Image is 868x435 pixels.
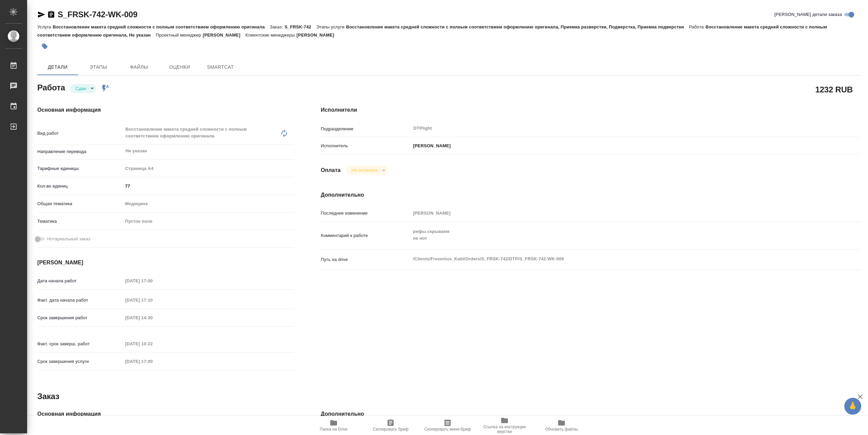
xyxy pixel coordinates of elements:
[203,32,245,38] p: [PERSON_NAME]
[37,106,294,114] h4: Основная информация
[37,130,123,137] p: Вид работ
[320,427,348,432] span: Папка на Drive
[270,24,284,29] p: Заказ:
[123,198,294,210] div: Медицина
[163,63,196,71] span: Оценки
[774,11,842,18] span: [PERSON_NAME] детали заказа
[37,341,123,347] p: Факт. срок заверш. работ
[53,24,270,29] p: Восстановление макета средней сложности с полным соответствием оформлению оригинала
[47,236,90,242] span: Нотариальный заказ
[37,391,59,402] h2: Заказ
[123,216,294,227] div: Пустое поле
[82,63,115,71] span: Этапы
[123,63,155,71] span: Файлы
[411,226,815,244] textarea: рефы скрываем не нот
[123,313,182,323] input: Пустое поле
[533,416,590,435] button: Обновить файлы
[321,166,341,174] h4: Оплата
[125,218,285,225] div: Пустое поле
[74,86,88,91] button: Сдан
[156,32,203,38] p: Проектный менеджер
[362,416,419,435] button: Скопировать бриф
[37,297,123,304] p: Факт. дата начала работ
[37,259,294,267] h4: [PERSON_NAME]
[58,10,137,19] a: S_FRSK-742-WK-009
[545,427,578,432] span: Обновить файлы
[321,191,861,199] h4: Дополнительно
[37,183,123,190] p: Кол-во единиц
[37,410,294,418] h4: Основная информация
[37,200,123,207] p: Общая тематика
[480,425,529,434] span: Ссылка на инструкции верстки
[321,106,861,114] h4: Исполнители
[847,399,859,413] span: 🙏
[476,416,533,435] button: Ссылка на инструкции верстки
[844,398,861,415] button: 🙏
[411,143,451,149] p: [PERSON_NAME]
[419,416,476,435] button: Скопировать мини-бриф
[37,218,123,225] p: Тематика
[321,126,411,132] p: Подразделение
[123,181,294,191] input: ✎ Введи что-нибудь
[204,63,237,71] span: SmartCat
[41,63,74,71] span: Детали
[123,295,182,305] input: Пустое поле
[37,24,53,29] p: Услуга
[37,10,45,19] button: Скопировать ссылку для ЯМессенджера
[321,256,411,263] p: Путь на drive
[37,148,123,155] p: Направление перевода
[350,167,380,173] button: Не оплачена
[321,210,411,217] p: Последнее изменение
[37,358,123,365] p: Срок завершения услуги
[123,163,294,174] div: Страница А4
[373,427,408,432] span: Скопировать бриф
[815,84,853,95] h2: 1232 RUB
[424,427,471,432] span: Скопировать мини-бриф
[316,24,346,29] p: Этапы услуги
[37,278,123,284] p: Дата начала работ
[123,339,182,349] input: Пустое поле
[321,410,861,418] h4: Дополнительно
[346,24,689,29] p: Восстановление макета средней сложности с полным соответствием оформлению оригинала, Приемка разв...
[123,356,182,366] input: Пустое поле
[305,416,362,435] button: Папка на Drive
[123,276,182,286] input: Пустое поле
[284,24,316,29] p: S_FRSK-742
[321,232,411,239] p: Комментарий к работе
[37,314,123,321] p: Срок завершения работ
[37,165,123,172] p: Тарифные единицы
[47,10,55,19] button: Скопировать ссылку
[346,166,388,175] div: Сдан
[245,32,297,38] p: Клиентские менеджеры
[37,81,65,93] h2: Работа
[321,143,411,149] p: Исполнитель
[689,24,706,29] p: Работа
[70,84,96,93] div: Сдан
[411,253,815,265] textarea: /Clients/Fresenius_Kabi/Orders/S_FRSK-742/DTP/S_FRSK-742-WK-009
[411,208,815,218] input: Пустое поле
[297,32,339,38] p: [PERSON_NAME]
[37,39,52,54] button: Добавить тэг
